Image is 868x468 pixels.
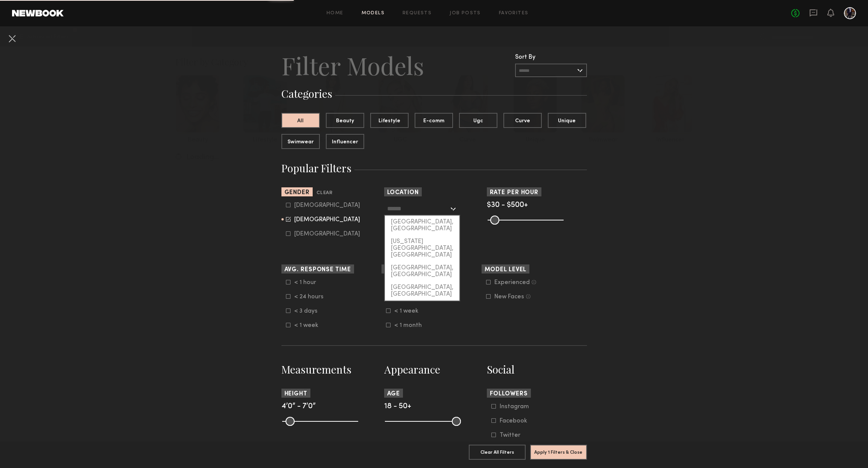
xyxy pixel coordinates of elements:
[294,232,360,236] div: [DEMOGRAPHIC_DATA]
[362,11,385,16] a: Models
[284,190,310,196] span: Gender
[530,445,587,460] button: Apply 1 Filters & Close
[385,281,459,301] div: [GEOGRAPHIC_DATA], [GEOGRAPHIC_DATA]
[281,403,316,410] span: 4’0” - 7’0”
[499,11,529,16] a: Favorites
[548,113,586,128] button: Unique
[384,362,484,377] h3: Appearance
[294,203,360,208] div: [DEMOGRAPHIC_DATA]
[326,134,364,149] button: Influencer
[494,295,524,299] div: New Faces
[459,113,497,128] button: Ugc
[494,280,530,285] div: Experienced
[394,323,424,328] div: < 1 month
[500,419,529,423] div: Facebook
[281,134,320,149] button: Swimwear
[284,267,351,273] span: Avg. Response Time
[6,32,18,46] common-close-button: Cancel
[403,11,432,16] a: Requests
[450,11,481,16] a: Job Posts
[394,309,424,313] div: < 1 week
[281,87,587,101] h3: Categories
[281,362,382,377] h3: Measurements
[294,217,360,222] div: [DEMOGRAPHIC_DATA]
[284,391,307,397] span: Height
[294,309,324,313] div: < 3 days
[415,113,453,128] button: E-comm
[281,113,320,128] button: All
[503,113,542,128] button: Curve
[370,113,409,128] button: Lifestyle
[487,202,528,209] span: $30 - $500+
[500,433,529,438] div: Twitter
[487,362,587,377] h3: Social
[384,403,411,410] span: 18 - 50+
[294,280,324,285] div: < 1 hour
[485,267,527,273] span: Model Level
[500,404,529,409] div: Instagram
[281,50,424,81] h2: Filter Models
[281,161,587,175] h3: Popular Filters
[387,391,400,397] span: Age
[385,235,459,261] div: [US_STATE][GEOGRAPHIC_DATA], [GEOGRAPHIC_DATA]
[326,113,364,128] button: Beauty
[469,445,526,460] button: Clear All Filters
[490,391,528,397] span: Followers
[385,216,459,235] div: [GEOGRAPHIC_DATA], [GEOGRAPHIC_DATA]
[6,32,18,44] button: Cancel
[490,190,539,196] span: Rate per Hour
[327,11,344,16] a: Home
[385,261,459,281] div: [GEOGRAPHIC_DATA], [GEOGRAPHIC_DATA]
[294,323,324,328] div: < 1 week
[294,295,324,299] div: < 24 hours
[316,189,333,198] button: Clear
[515,54,587,61] div: Sort By
[387,190,419,196] span: Location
